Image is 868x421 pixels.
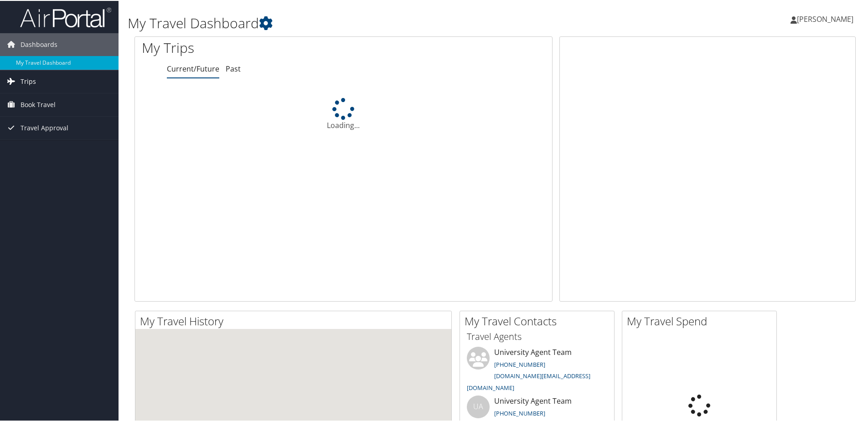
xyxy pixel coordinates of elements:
a: Past [226,63,241,73]
a: [PHONE_NUMBER] [494,408,545,416]
a: [PERSON_NAME] [790,5,863,32]
li: University Agent Team [462,346,612,395]
img: airportal-logo.png [20,6,111,27]
span: Travel Approval [21,116,68,139]
span: Trips [21,69,36,92]
a: [PHONE_NUMBER] [494,359,545,368]
h1: My Travel Dashboard [128,13,618,32]
h2: My Travel History [140,313,451,328]
h2: My Travel Contacts [465,313,614,328]
div: Loading... [135,97,552,130]
span: [PERSON_NAME] [797,13,853,23]
a: [DOMAIN_NAME][EMAIL_ADDRESS][DOMAIN_NAME] [467,371,590,391]
h1: My Trips [142,37,372,56]
span: Dashboards [21,32,57,55]
span: Book Travel [21,92,56,115]
div: UA [467,395,490,417]
h2: My Travel Spend [627,313,776,328]
h3: Travel Agents [467,329,607,342]
a: Current/Future [167,63,219,73]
